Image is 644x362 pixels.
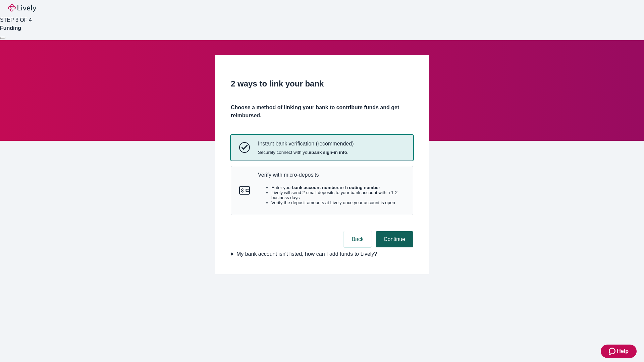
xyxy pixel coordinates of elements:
li: Lively will send 2 small deposits to your bank account within 1-2 business days [271,190,405,200]
span: Help [617,347,629,355]
strong: routing number [347,185,380,190]
button: Instant bank verificationInstant bank verification (recommended)Securely connect with yourbank si... [231,135,413,160]
p: Verify with micro-deposits [258,172,405,178]
li: Enter your and [271,185,405,190]
h2: 2 ways to link your bank [231,78,413,90]
img: Lively [8,4,36,12]
button: Continue [376,231,413,247]
svg: Zendesk support icon [609,347,617,355]
button: Back [343,231,372,247]
li: Verify the deposit amounts at Lively once your account is open [271,200,405,205]
h4: Choose a method of linking your bank to contribute funds and get reimbursed. [231,104,413,120]
svg: Micro-deposits [239,185,250,196]
summary: My bank account isn't listed, how can I add funds to Lively? [231,250,413,258]
p: Instant bank verification (recommended) [258,140,354,147]
svg: Instant bank verification [239,142,250,153]
button: Zendesk support iconHelp [601,345,637,358]
button: Micro-depositsVerify with micro-depositsEnter yourbank account numberand routing numberLively wil... [231,166,413,215]
strong: bank account number [292,185,339,190]
strong: bank sign-in info [311,150,347,155]
span: Securely connect with your . [258,150,354,155]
